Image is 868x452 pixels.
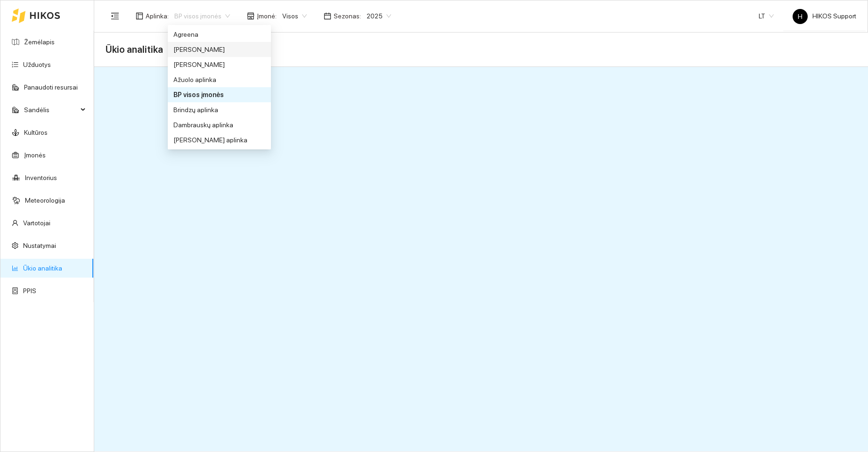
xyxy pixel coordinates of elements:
span: Visos [282,9,307,23]
div: Arvydas Paukštys [168,57,271,72]
span: Sandėlis [24,100,78,119]
div: [PERSON_NAME] [173,59,265,70]
div: BP visos įmonės [168,87,271,102]
a: Kultūros [24,129,48,136]
span: H [798,9,802,24]
span: BP visos įmonės [174,9,230,23]
span: Aplinka : [146,11,169,21]
span: 2025 [367,9,391,23]
a: Panaudoti resursai [24,83,78,91]
button: menu-fold [106,7,124,25]
span: Sezonas : [334,11,361,21]
div: [PERSON_NAME] aplinka [173,135,265,145]
span: shop [247,12,254,20]
span: LT [759,9,774,23]
div: Agreena [168,27,271,42]
div: Dambrauskų aplinka [168,117,271,132]
a: Įmonės [24,151,46,159]
a: Žemėlapis [24,38,55,46]
div: [PERSON_NAME] [173,44,265,55]
div: Brindzų aplinka [173,105,265,115]
a: Užduotys [23,61,51,68]
a: Vartotojai [23,219,50,227]
a: Meteorologija [25,197,65,204]
span: calendar [324,12,331,20]
span: HIKOS Support [793,12,856,20]
div: Ažuolo aplinka [168,72,271,87]
a: Ūkio analitika [23,264,62,272]
div: Dambrauskų aplinka [173,120,265,130]
a: Inventorius [25,174,57,181]
span: layout [136,12,143,20]
div: BP visos įmonės [173,90,265,100]
div: Dariaus Krikščiūno aplinka [168,132,271,148]
div: Ažuolo aplinka [173,74,265,85]
div: Andrius Rimgaila [168,42,271,57]
span: menu-fold [111,12,119,20]
div: Brindzų aplinka [168,102,271,117]
div: Agreena [173,29,265,40]
span: Ūkio analitika [106,42,163,57]
a: PPIS [23,287,36,295]
a: Nustatymai [23,242,56,249]
span: Įmonė : [257,11,277,21]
